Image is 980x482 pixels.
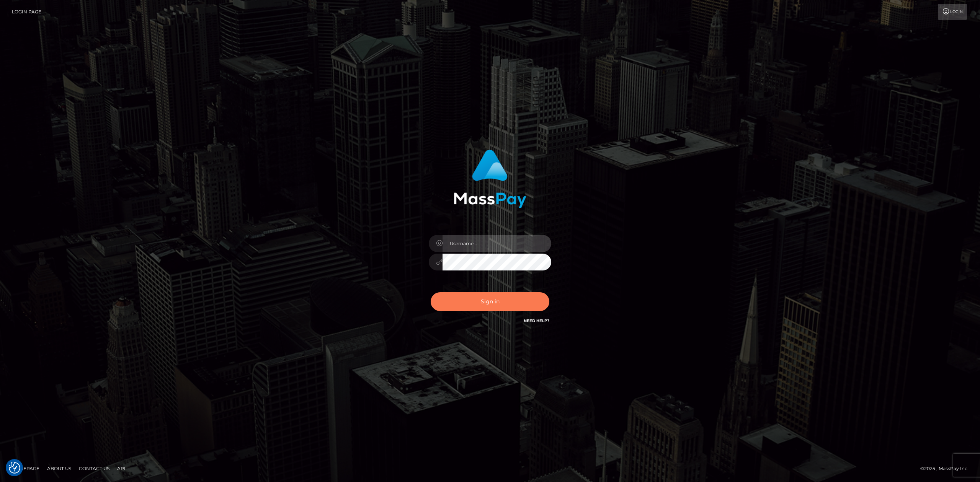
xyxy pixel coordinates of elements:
a: Need Help? [524,318,549,323]
div: © 2025 , MassPay Inc. [920,464,974,473]
a: Contact Us [76,462,113,474]
img: MassPay Login [454,150,526,208]
a: About Us [44,462,74,474]
input: Username... [443,235,551,252]
a: Login Page [12,4,41,20]
a: Login [938,4,967,20]
button: Sign in [431,292,549,311]
a: Homepage [8,462,42,474]
img: Revisit consent button [9,462,20,474]
a: API [114,462,129,474]
button: Consent Preferences [9,462,20,474]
